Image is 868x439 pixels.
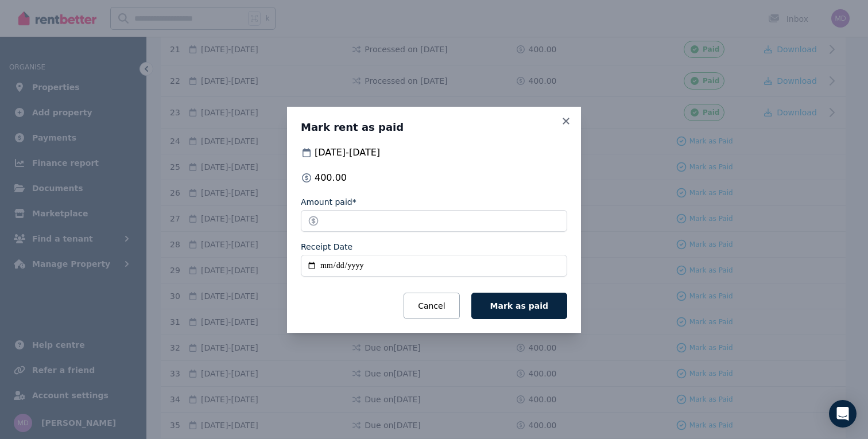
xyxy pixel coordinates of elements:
[829,400,857,428] div: Open Intercom Messenger
[490,301,548,310] span: Mark as paid
[301,196,356,208] label: Amount paid*
[471,293,567,319] button: Mark as paid
[301,241,352,252] label: Receipt Date
[404,293,459,319] button: Cancel
[315,146,380,160] span: [DATE] - [DATE]
[301,121,567,134] h3: Mark rent as paid
[315,171,347,185] span: 400.00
